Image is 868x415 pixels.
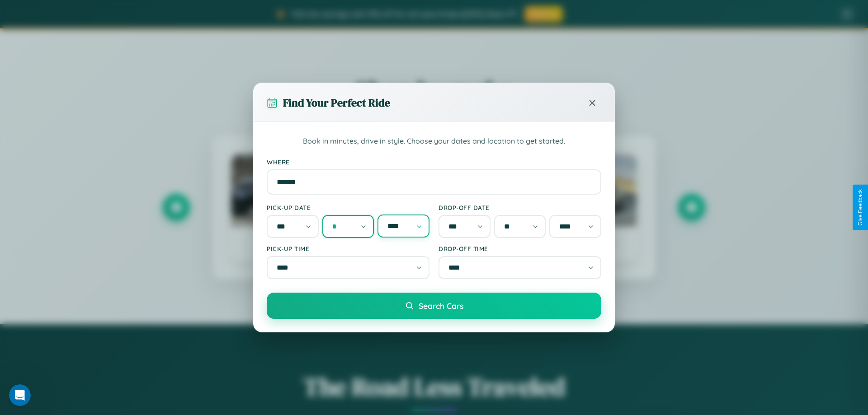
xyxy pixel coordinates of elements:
label: Where [267,158,601,166]
label: Drop-off Date [439,204,601,211]
p: Book in minutes, drive in style. Choose your dates and location to get started. [267,135,601,147]
label: Drop-off Time [439,245,601,252]
label: Pick-up Date [267,204,429,211]
h3: Find Your Perfect Ride [283,95,390,110]
span: Search Cars [419,301,463,311]
button: Search Cars [267,293,601,319]
label: Pick-up Time [267,245,429,252]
